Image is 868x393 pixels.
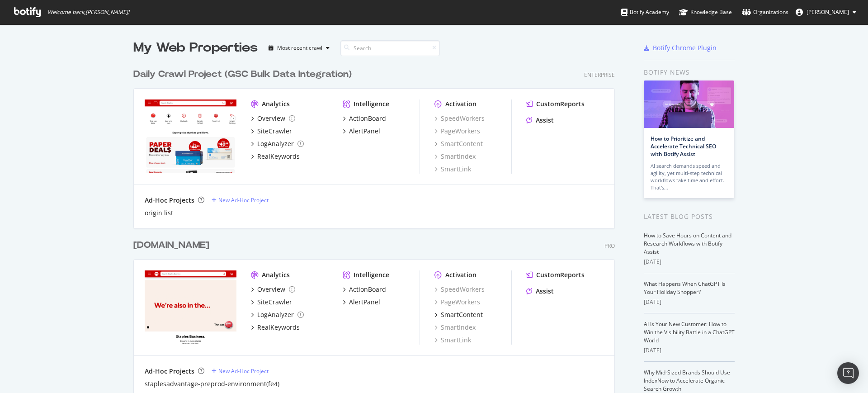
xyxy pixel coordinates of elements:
[434,127,480,136] a: PageWorkers
[133,68,355,81] a: Daily Crawl Project (GSC Bulk Data Integration)
[257,152,300,161] div: RealKeywords
[257,114,285,123] div: Overview
[340,40,440,56] input: Search
[343,298,380,307] a: AlertPanel
[354,270,389,279] div: Intelligence
[434,152,476,161] a: SmartIndex
[837,362,859,384] div: Open Intercom Messenger
[262,270,290,279] div: Analytics
[604,242,615,250] div: Pro
[145,270,236,344] img: staplesadvantage.com
[644,346,735,355] div: [DATE]
[441,310,483,319] div: SmartContent
[644,43,717,52] a: Botify Chrome Plugin
[526,287,554,296] a: Assist
[212,367,269,375] a: New Ad-Hoc Project
[434,298,480,307] a: PageWorkers
[644,258,735,266] div: [DATE]
[251,310,304,319] a: LogAnalyzer
[644,320,735,344] a: AI Is Your New Customer: How to Win the Visibility Battle in a ChatGPT World
[133,68,352,81] div: Daily Crawl Project (GSC Bulk Data Integration)
[434,114,485,123] a: SpeedWorkers
[644,212,735,222] div: Latest Blog Posts
[434,336,471,345] a: SmartLink
[349,298,380,307] div: AlertPanel
[145,99,236,173] img: staples.com
[257,127,292,136] div: SiteCrawler
[536,116,554,125] div: Assist
[133,39,258,57] div: My Web Properties
[536,270,585,279] div: CustomReports
[526,99,585,109] a: CustomReports
[349,285,386,294] div: ActionBoard
[145,208,173,218] a: origin list
[265,41,333,55] button: Most recent crawl
[644,280,726,296] a: What Happens When ChatGPT Is Your Holiday Shopper?
[434,310,483,319] a: SmartContent
[536,287,554,296] div: Assist
[251,127,292,136] a: SiteCrawler
[343,114,386,123] a: ActionBoard
[788,5,863,19] button: [PERSON_NAME]
[343,285,386,294] a: ActionBoard
[262,99,290,109] div: Analytics
[644,369,730,393] a: Why Mid-Sized Brands Should Use IndexNow to Accelerate Organic Search Growth
[742,8,788,17] div: Organizations
[145,196,194,205] div: Ad-Hoc Projects
[257,139,294,148] div: LogAnalyzer
[251,152,300,161] a: RealKeywords
[349,114,386,123] div: ActionBoard
[257,323,300,332] div: RealKeywords
[644,67,735,77] div: Botify news
[644,298,735,306] div: [DATE]
[445,99,476,109] div: Activation
[145,367,194,376] div: Ad-Hoc Projects
[679,8,732,17] div: Knowledge Base
[251,114,295,123] a: Overview
[354,99,389,109] div: Intelligence
[434,139,483,148] a: SmartContent
[536,99,585,109] div: CustomReports
[251,298,292,307] a: SiteCrawler
[212,196,269,204] a: New Ad-Hoc Project
[651,135,716,158] a: How to Prioritize and Accelerate Technical SEO with Botify Assist
[434,323,476,332] a: SmartIndex
[257,310,294,319] div: LogAnalyzer
[257,298,292,307] div: SiteCrawler
[349,127,380,136] div: AlertPanel
[133,239,209,252] div: [DOMAIN_NAME]
[651,162,727,191] div: AI search demands speed and agility, yet multi-step technical workflows take time and effort. Tha...
[653,43,717,52] div: Botify Chrome Plugin
[621,8,669,17] div: Botify Academy
[644,80,734,128] img: How to Prioritize and Accelerate Technical SEO with Botify Assist
[644,232,731,256] a: How to Save Hours on Content and Research Workflows with Botify Assist
[218,196,269,204] div: New Ad-Hoc Project
[47,9,129,16] span: Welcome back, [PERSON_NAME] !
[251,139,304,148] a: LogAnalyzer
[434,165,471,174] a: SmartLink
[277,45,322,51] div: Most recent crawl
[526,116,554,125] a: Assist
[343,127,380,136] a: AlertPanel
[251,285,295,294] a: Overview
[434,285,485,294] a: SpeedWorkers
[145,379,279,388] a: staplesadvantage-preprod-environment(fe4)
[257,285,285,294] div: Overview
[526,270,585,279] a: CustomReports
[251,323,300,332] a: RealKeywords
[807,8,849,16] span: Taylor Brantley
[218,367,269,375] div: New Ad-Hoc Project
[133,239,213,252] a: [DOMAIN_NAME]
[584,71,615,79] div: Enterprise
